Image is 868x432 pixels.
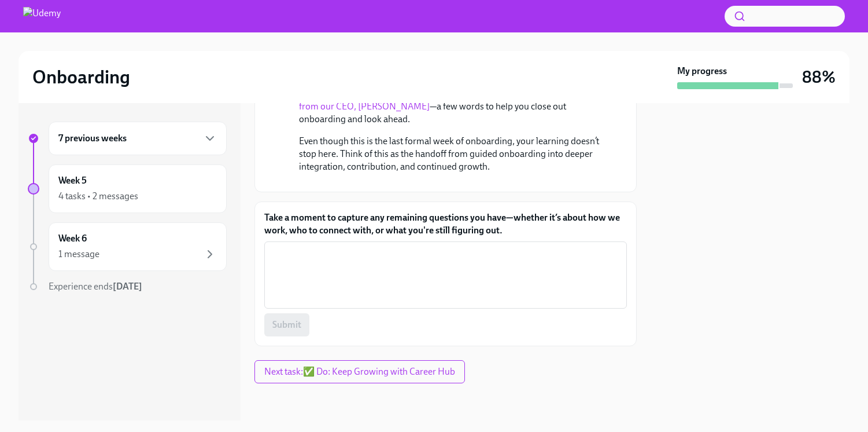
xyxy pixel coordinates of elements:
[113,281,142,292] strong: [DATE]
[49,281,142,292] span: Experience ends
[677,65,727,78] strong: My progress
[32,65,130,89] h2: Onboarding
[28,222,227,271] a: Week 61 message
[23,7,61,25] img: Udemy
[264,366,455,378] span: Next task : ✅ Do: Keep Growing with Career Hub
[802,67,836,87] h3: 88%
[58,248,99,261] div: 1 message
[49,122,227,155] div: 7 previous weeks
[28,164,227,213] a: Week 54 tasks • 2 messages
[58,232,87,245] h6: Week 6
[264,211,627,237] label: Take a moment to capture any remaining questions you have—whether it’s about how we work, who to ...
[254,360,465,383] button: Next task:✅ Do: Keep Growing with Career Hub
[58,174,87,187] h6: Week 5
[58,132,127,145] h6: 7 previous weeks
[58,190,138,203] div: 4 tasks • 2 messages
[299,87,608,126] p: Before you move forward, take a moment to watch this —a few words to help you close out onboardin...
[299,135,608,173] p: Even though this is the last formal week of onboarding, your learning doesn’t stop here. Think of...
